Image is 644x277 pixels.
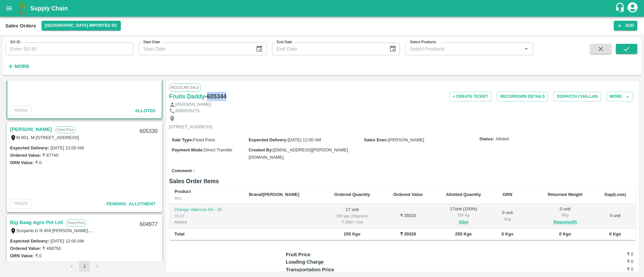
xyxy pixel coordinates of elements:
[174,219,238,225] div: Allotted
[503,192,513,197] b: GRN
[548,192,583,197] b: Returned Weight
[604,192,626,197] b: Gap(Loss)
[175,101,211,108] p: [PERSON_NAME]
[495,136,509,142] span: Alloted
[175,108,200,114] p: 8390535275
[65,261,104,272] nav: pagination navigation
[10,246,41,251] label: Ordered Value:
[172,168,195,174] label: Comment :
[174,195,238,201] div: SKU
[541,212,589,218] div: 0 Kg
[174,231,184,236] b: Total
[249,147,348,160] span: [EMAIL_ADDRESS][PERSON_NAME][DOMAIN_NAME]
[288,137,321,142] span: [DATE] 12:00 AM
[606,92,633,101] button: More
[42,21,121,30] button: Select DC
[249,147,273,152] label: Created By :
[10,40,20,45] label: SO ID
[253,43,266,55] button: Choose date
[10,160,34,165] label: GRN Value:
[388,137,424,142] span: [PERSON_NAME]
[136,124,162,139] div: 605330
[42,153,58,158] label: ₹ 87740
[286,258,373,266] p: Loading Charge
[386,43,399,55] button: Choose date
[169,92,205,101] a: Fruits Daddy
[143,40,160,45] label: Start Date
[575,258,633,265] h6: ₹ 0
[364,137,388,142] label: Sales Exec :
[522,45,531,53] button: Open
[205,92,226,101] h6: - 605344
[322,204,382,228] td: 17 unit
[449,92,491,101] button: + Create Ticket
[16,228,360,233] label: Sonjamb G N 459 [PERSON_NAME] , Nashik [GEOGRAPHIC_DATA], [GEOGRAPHIC_DATA], [GEOGRAPHIC_DATA], [...
[169,83,201,91] span: Regular Sale
[14,64,30,69] strong: More
[5,43,133,55] input: Enter SO ID
[459,218,468,226] button: Allot
[5,61,31,72] button: More
[439,212,488,218] div: 255 Kg
[328,219,377,225] div: ₹ 2060 / Unit
[16,135,79,140] label: M 801, M-[STREET_ADDRESS]
[498,210,517,222] div: 0 unit
[498,216,517,222] div: 0 Kg
[249,137,287,142] label: Expected Delivery :
[594,204,636,228] td: 0 unit
[277,40,292,45] label: End Date
[50,238,84,244] label: [DATE] 12:00 AM
[328,213,377,219] div: 255 kgs (15kg/unit)
[10,153,41,158] label: Ordered Value:
[193,137,215,142] span: Fixed Price
[172,147,204,152] label: Payment Mode :
[410,40,436,45] label: Select Products
[344,231,361,236] b: 255 Kgs
[627,1,639,15] div: account of current user
[497,92,548,101] button: RecordGRN Details
[615,2,627,14] div: customer-support
[10,145,49,150] label: Expected Delivery :
[169,124,212,130] p: [STREET_ADDRESS]
[609,231,621,236] b: 0 Kgs
[10,238,49,244] label: Expected Delivery :
[66,219,86,226] p: Fixed Price
[479,136,494,142] label: Status:
[1,1,17,16] button: open drawer
[272,43,384,55] input: End Date
[30,5,68,12] b: Supply Chain
[17,2,30,15] img: logo
[334,192,370,197] b: Ordered Quantity
[382,204,434,228] td: ₹ 35020
[172,137,193,142] label: Sale Type :
[136,217,162,232] div: 604977
[541,218,589,226] button: Reasons(0)
[50,145,84,150] label: [DATE] 12:00 AM
[393,192,423,197] b: Ordered Value
[169,177,636,186] h6: Sales Order Items
[575,266,633,273] h6: ₹ 0
[400,231,416,236] b: ₹ 35020
[446,192,481,197] b: Allotted Quantity
[10,125,52,134] a: [PERSON_NAME]
[286,251,373,258] p: Fruit Price
[439,206,488,226] div: 17 unit ( 100 %)
[407,45,520,53] input: Select Products
[42,246,61,251] label: ₹ 498750
[55,126,75,133] p: Fixed Price
[249,192,299,197] b: Brand/[PERSON_NAME]
[204,147,232,152] span: Direct Transfer
[135,108,156,113] span: Alloted
[501,231,513,236] b: 0 Kgs
[79,261,90,272] button: page 1
[10,218,63,227] a: Big Baag Agro Pvt Ltd
[541,206,589,226] div: 0 unit
[30,4,615,13] a: Supply Chain
[286,266,373,273] p: Transportation Price
[575,251,633,258] h6: ₹ 0
[106,201,156,206] span: Pending_Allotment
[174,213,238,219] div: 72 CT
[553,92,601,101] button: Dispatch Challan
[35,160,42,165] label: ₹ 0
